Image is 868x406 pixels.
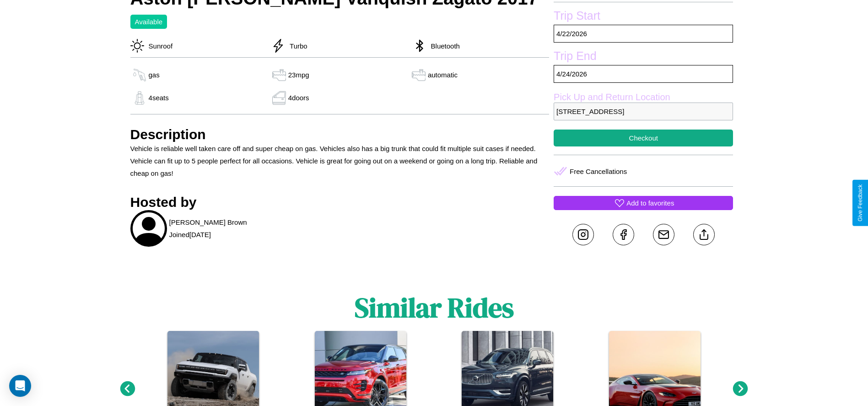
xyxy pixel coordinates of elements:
p: Sunroof [144,40,173,52]
p: 23 mpg [288,69,309,81]
button: Checkout [554,130,733,146]
p: Turbo [285,40,307,52]
p: Bluetooth [426,40,460,52]
p: gas [149,69,160,81]
label: Pick Up and Return Location [554,92,733,103]
p: 4 doors [288,92,309,104]
img: gas [270,91,288,105]
p: 4 seats [149,92,169,104]
img: gas [130,91,149,105]
p: Joined [DATE] [169,228,211,241]
div: Give Feedback [857,184,863,222]
p: [STREET_ADDRESS] [554,103,733,120]
p: 4 / 22 / 2026 [554,25,733,43]
p: [PERSON_NAME] Brown [169,216,247,228]
p: Free Cancellations [570,165,627,178]
h1: Similar Rides [355,289,514,326]
p: automatic [428,69,458,81]
label: Trip End [554,49,733,65]
p: 4 / 24 / 2026 [554,65,733,83]
p: Available [135,16,163,28]
button: Add to favorites [554,196,733,210]
p: Add to favorites [626,197,674,209]
p: Vehicle is reliable well taken care off and super cheap on gas. Vehicles also has a big trunk tha... [130,142,550,179]
div: Open Intercom Messenger [9,375,31,397]
h3: Hosted by [130,195,550,210]
h3: Description [130,127,550,142]
img: gas [410,68,428,82]
label: Trip Start [554,9,733,25]
img: gas [270,68,288,82]
img: gas [130,68,149,82]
